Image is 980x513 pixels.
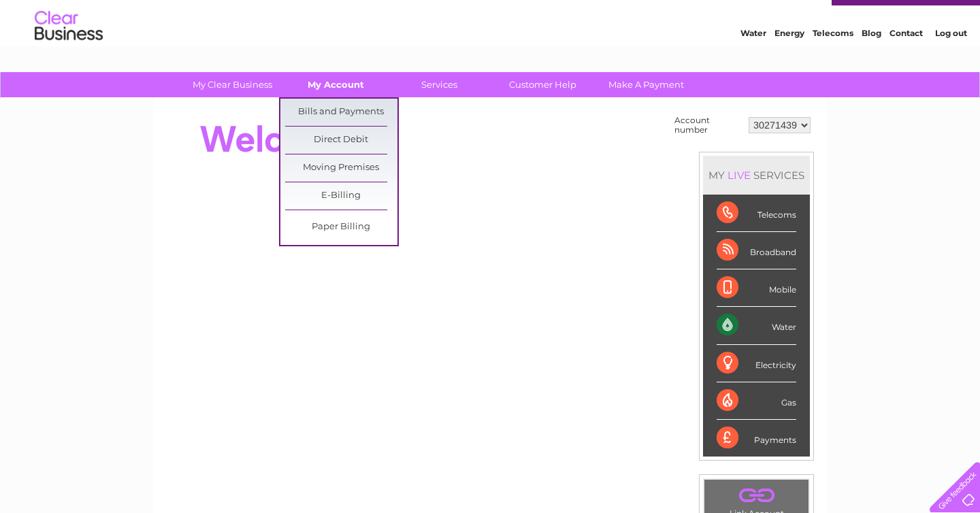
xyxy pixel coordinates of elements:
div: Clear Business is a trading name of Verastar Limited (registered in [GEOGRAPHIC_DATA] No. 3667643... [169,7,813,66]
a: 0333 014 3131 [723,7,817,24]
a: Energy [774,58,804,68]
a: E-Billing [285,182,397,210]
a: . [708,483,805,507]
td: Account number [671,112,745,138]
a: Moving Premises [285,154,397,182]
a: Log out [935,58,967,68]
div: MY SERVICES [703,156,810,195]
div: LIVE [725,169,753,182]
img: logo.png [34,35,103,77]
a: Services [383,72,495,97]
div: Mobile [717,269,796,307]
a: Paper Billing [285,214,397,241]
div: Water [717,307,796,344]
a: My Clear Business [176,72,289,97]
a: Telecoms [813,58,853,68]
div: Telecoms [717,195,796,232]
a: Blog [862,58,881,68]
a: Contact [889,58,923,68]
div: Electricity [717,345,796,382]
a: Customer Help [487,72,599,97]
a: Bills and Payments [285,99,397,126]
a: Water [740,58,766,68]
div: Gas [717,382,796,420]
div: Payments [717,420,796,457]
a: My Account [280,72,392,97]
a: Make A Payment [590,72,702,97]
div: Broadband [717,232,796,269]
a: Direct Debit [285,127,397,154]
